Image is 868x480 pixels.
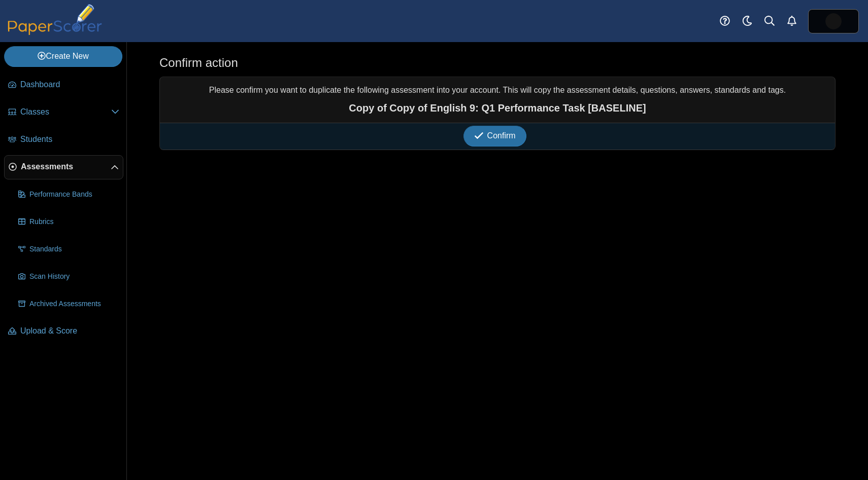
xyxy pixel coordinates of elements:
[159,54,238,71] h1: Confirm action
[29,272,119,282] span: Scan History
[4,4,106,35] img: PaperScorer
[825,13,842,29] span: Joseph Freer
[781,10,803,32] a: Alerts
[14,237,123,262] a: Standards
[487,131,516,140] span: Confirm
[4,28,106,36] a: PaperScorer
[4,46,122,66] a: Create New
[4,155,123,179] a: Assessments
[14,292,123,316] a: Archived Assessments
[4,100,123,125] a: Classes
[29,244,119,254] span: Standards
[20,134,119,145] span: Students
[160,77,835,123] div: Please confirm you want to duplicate the following assessment into your account. This will copy t...
[20,325,119,337] span: Upload & Score
[14,265,123,289] a: Scan History
[29,217,119,227] span: Rubrics
[21,161,111,172] span: Assessments
[4,128,123,152] a: Students
[14,210,123,234] a: Rubrics
[808,9,859,33] a: ps.JHhghvqd6R7LWXju
[20,79,119,90] span: Dashboard
[14,182,123,207] a: Performance Bands
[29,190,119,200] span: Performance Bands
[165,101,830,115] strong: Copy of Copy of English 9: Q1 Performance Task [BASELINE]
[4,319,123,344] a: Upload & Score
[29,299,119,309] span: Archived Assessments
[4,73,123,97] a: Dashboard
[20,106,111,118] span: Classes
[825,13,842,29] img: ps.JHhghvqd6R7LWXju
[463,126,526,146] button: Confirm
